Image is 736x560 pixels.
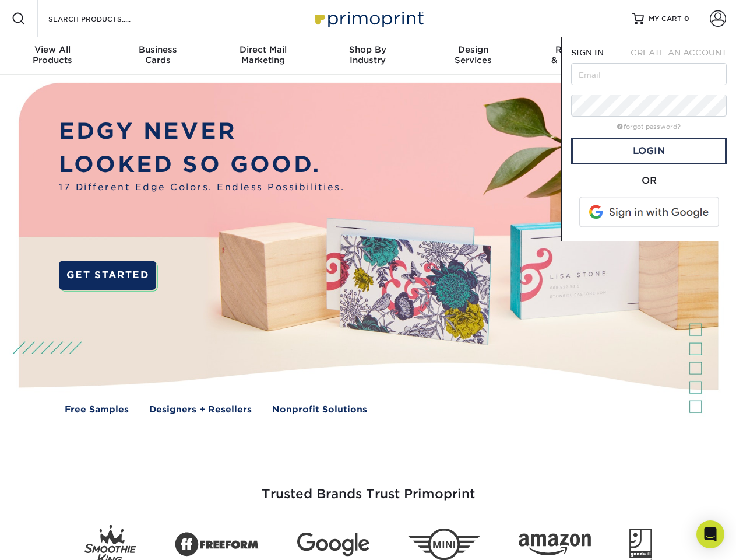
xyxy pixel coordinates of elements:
img: Primoprint [310,6,427,31]
p: EDGY NEVER [59,115,344,148]
a: GET STARTED [59,261,156,290]
div: Industry [315,44,420,65]
div: Open Intercom Messenger [696,520,724,548]
input: SEARCH PRODUCTS..... [47,12,161,26]
div: OR [571,174,727,188]
h3: Trusted Brands Trust Primoprint [27,459,709,516]
span: Business [105,44,210,55]
span: Shop By [315,44,420,55]
span: 17 Different Edge Colors. Endless Possibilities. [59,181,344,194]
span: CREATE AN ACCOUNT [631,48,727,57]
a: BusinessCards [105,37,210,75]
div: Services [421,44,526,65]
span: MY CART [649,14,682,24]
img: Amazon [519,534,591,556]
a: Nonprofit Solutions [272,403,367,416]
a: DesignServices [421,37,526,75]
input: Email [571,63,727,85]
span: Design [421,44,526,55]
a: Resources& Templates [526,37,631,75]
span: 0 [684,15,689,23]
img: Goodwill [629,528,652,560]
a: Direct MailMarketing [210,37,315,75]
span: Resources [526,44,631,55]
a: Login [571,138,727,164]
a: Shop ByIndustry [315,37,420,75]
p: LOOKED SO GOOD. [59,148,344,181]
div: Marketing [210,44,315,65]
img: Google [297,533,369,556]
div: Cards [105,44,210,65]
a: Free Samples [65,403,129,416]
a: Designers + Resellers [149,403,252,416]
span: Direct Mail [210,44,315,55]
div: & Templates [526,44,631,65]
span: SIGN IN [571,48,604,57]
a: forgot password? [617,123,681,131]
